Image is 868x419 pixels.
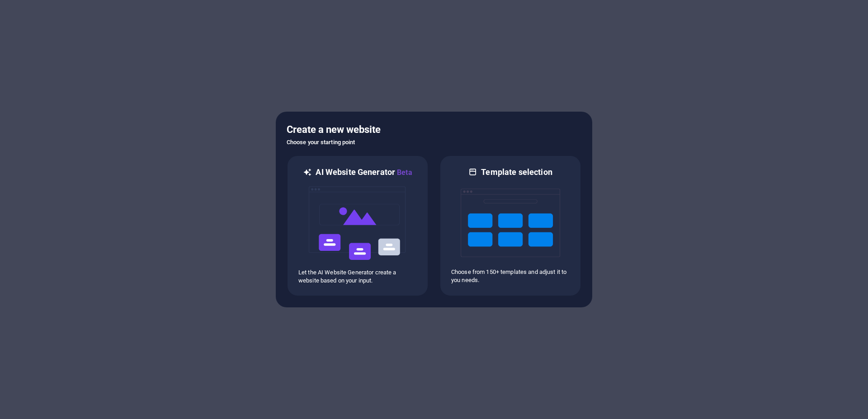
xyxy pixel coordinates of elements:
[287,155,429,297] div: AI Website GeneratorBetaaiLet the AI Website Generator create a website based on your input.
[481,167,552,178] h6: Template selection
[287,137,581,148] h6: Choose your starting point
[298,268,417,285] p: Let the AI Website Generator create a website based on your input.
[451,268,570,284] p: Choose from 150+ templates and adjust it to you needs.
[395,168,412,177] span: Beta
[308,178,407,268] img: ai
[316,167,412,178] h6: AI Website Generator
[439,155,581,297] div: Template selectionChoose from 150+ templates and adjust it to you needs.
[287,122,581,137] h5: Create a new website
